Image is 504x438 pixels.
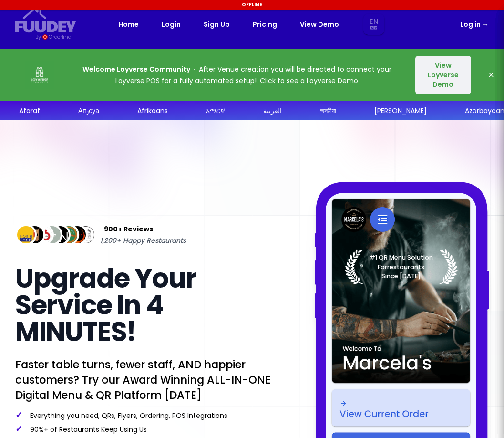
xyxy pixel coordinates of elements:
[32,224,54,246] img: Review Img
[137,106,168,116] div: Afrikaans
[15,410,295,420] p: Everything you need, QRs, Flyers, Ordering, POS Integrations
[19,106,40,116] div: Afaraf
[67,224,88,246] img: Review Img
[50,224,71,246] img: Review Img
[58,224,80,246] img: Review Img
[263,106,282,116] div: العربية
[41,224,62,246] img: Review Img
[78,106,99,116] div: Аҧсуа
[253,19,277,30] a: Pricing
[15,224,37,246] img: Review Img
[100,235,186,246] span: 1,200+ Happy Restaurants
[1,1,503,8] div: Offline
[345,249,458,284] img: Laurel
[374,106,427,116] div: [PERSON_NAME]
[15,423,22,435] span: ✓
[15,409,22,421] span: ✓
[75,224,96,246] img: Review Img
[15,8,76,33] svg: {/* Added fill="currentColor" here */} {/* This rectangle defines the background. Its explicit fi...
[206,106,225,116] div: አማርኛ
[24,224,45,246] img: Review Img
[204,19,230,30] a: Sign Up
[118,19,139,30] a: Home
[320,106,336,116] div: অসমীয়া
[82,64,190,74] strong: Welcome Loyverse Community
[15,357,295,403] p: Faster table turns, fewer staff, AND happier customers? Try our Award Winning ALL-IN-ONE Digital ...
[300,19,339,30] a: View Demo
[72,63,401,86] p: After Venue creation you will be directed to connect your Loyverse POS for a fully automated setu...
[49,33,71,41] div: Orderlina
[162,19,181,30] a: Login
[15,424,295,434] p: 90%+ of Restaurants Keep Using Us
[35,33,41,41] div: By
[15,260,196,351] span: Upgrade Your Service In 4 MINUTES!
[482,20,489,29] span: →
[415,56,471,94] button: View Loyverse Demo
[460,19,489,30] a: Log in
[104,223,153,235] span: 900+ Reviews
